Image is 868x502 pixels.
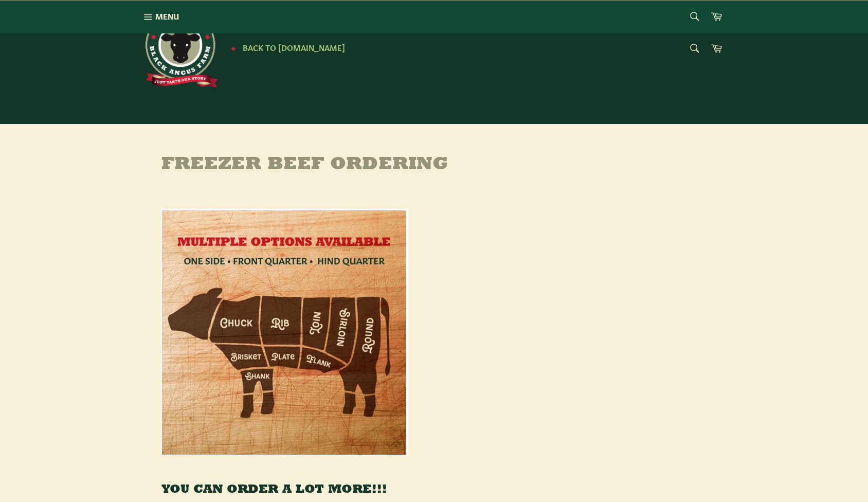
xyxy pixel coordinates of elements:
[161,481,707,498] h3: YOU CAN ORDER A LOT MORE!!!
[141,10,218,87] img: Roseda Beef
[131,1,189,33] button: Menu
[230,44,236,52] span: ★
[155,11,179,22] span: Menu
[243,42,345,52] span: Back to [DOMAIN_NAME]
[141,155,727,175] h1: Freezer Beef Ordering
[225,44,345,52] a: ★ Back to [DOMAIN_NAME]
